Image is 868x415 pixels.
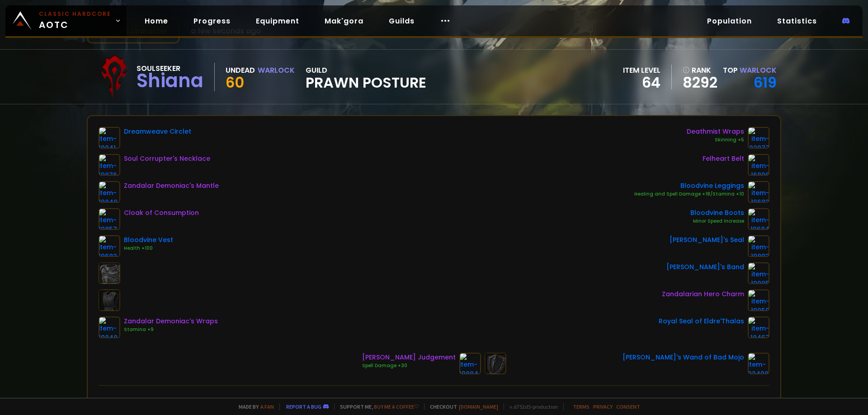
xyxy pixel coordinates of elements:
div: Skinning +5 [687,136,744,144]
img: item-10041 [99,127,120,149]
img: item-19905 [748,262,769,284]
div: Warlock [258,65,295,76]
a: 8292 [683,76,717,89]
div: Bloodvine Boots [690,208,744,218]
img: item-19950 [748,289,769,311]
div: Royal Seal of Eldre'Thalas [659,317,744,326]
div: Attack Power [445,396,494,408]
a: Consent [616,403,640,410]
div: [PERSON_NAME]'s Seal [670,235,744,245]
div: Undead [226,65,255,76]
img: item-18467 [748,317,769,338]
div: Zandalar Demoniac's Wraps [124,317,218,326]
div: item level [623,65,660,76]
img: item-22077 [748,127,769,149]
a: Buy me a coffee [374,403,419,410]
div: Cloak of Consumption [124,208,199,218]
div: Soulseeker [137,63,203,74]
div: 64 [623,76,660,89]
div: Healing and Spell Damage +18/Stamina +10 [634,191,744,198]
img: item-19884 [459,353,481,374]
div: Health +100 [124,245,173,252]
div: Minor Speed Increase [690,218,744,225]
div: guild [306,65,426,89]
a: [DOMAIN_NAME] [459,403,498,410]
a: a fan [260,403,274,410]
div: [PERSON_NAME]'s Wand of Bad Mojo [623,353,744,362]
div: [PERSON_NAME]'s Band [666,262,744,272]
img: item-19849 [99,181,120,203]
img: item-19848 [99,317,120,338]
img: item-19893 [748,235,769,257]
img: item-19857 [99,208,120,230]
div: 34 [581,396,591,408]
div: Dreamweave Circlet [124,127,191,136]
a: Population [700,12,759,30]
a: Report a bug [286,403,321,410]
a: Statistics [770,12,824,30]
img: item-19682 [99,235,120,257]
a: Guilds [382,12,422,30]
span: Prawn Posture [306,76,426,89]
a: Mak'gora [317,12,371,30]
a: Progress [186,12,238,30]
div: Soul Corrupter's Necklace [124,154,210,163]
div: Zandalar Demoniac's Mantle [124,181,219,191]
a: Terms [573,403,590,410]
span: Checkout [424,403,498,410]
div: rank [683,65,717,76]
div: Shiana [137,74,203,88]
span: Support me, [334,403,419,410]
a: 619 [754,72,777,93]
div: Stamina +9 [124,326,218,333]
div: Top [723,65,777,76]
span: AOTC [39,10,111,32]
small: Classic Hardcore [39,10,111,18]
div: Spell Damage +30 [362,362,456,369]
span: Made by [233,403,274,410]
div: 3524 [237,396,255,408]
span: 60 [226,72,244,93]
a: Home [137,12,175,30]
img: item-19876 [99,154,120,176]
div: Bloodvine Leggings [634,181,744,191]
span: v. d752d5 - production [504,403,558,410]
div: Zandalarian Hero Charm [662,289,744,299]
div: Armor [613,396,635,408]
div: Health [109,396,133,408]
div: Stamina [277,396,308,408]
div: Bloodvine Vest [124,235,173,245]
div: Deathmist Wraps [687,127,744,136]
a: Classic HardcoreAOTC [5,5,127,36]
img: item-22408 [748,353,769,374]
a: Privacy [593,403,613,410]
span: Warlock [740,65,777,75]
img: item-19683 [748,181,769,203]
div: 664 [745,396,759,408]
div: 219 [412,396,423,408]
img: item-16806 [748,154,769,176]
a: Equipment [249,12,307,30]
div: [PERSON_NAME] Judgement [362,353,456,362]
img: item-19684 [748,208,769,230]
div: Felheart Belt [703,154,744,163]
